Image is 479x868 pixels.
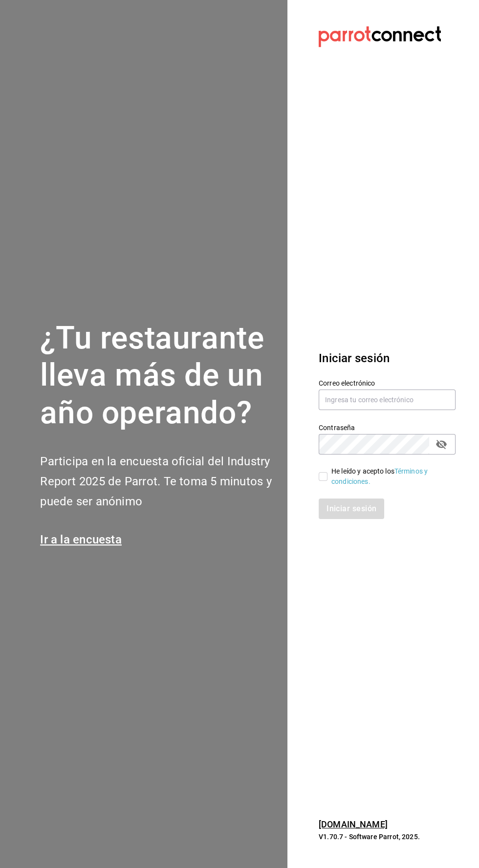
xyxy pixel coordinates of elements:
a: Ir a la encuesta [40,533,122,546]
font: Correo electrónico [319,379,375,387]
font: Iniciar sesión [319,351,390,365]
a: Términos y condiciones. [331,467,428,485]
button: campo de contraseña [433,436,450,453]
a: [DOMAIN_NAME] [319,819,388,829]
font: V1.70.7 - Software Parrot, 2025. [319,833,420,841]
font: Participa en la encuesta oficial del Industry Report 2025 de Parrot. Te toma 5 minutos y puede se... [40,455,271,508]
font: He leído y acepto los [331,467,394,475]
font: ¿Tu restaurante lleva más de un año operando? [40,320,264,432]
input: Ingresa tu correo electrónico [319,390,456,410]
font: Contraseña [319,423,355,431]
